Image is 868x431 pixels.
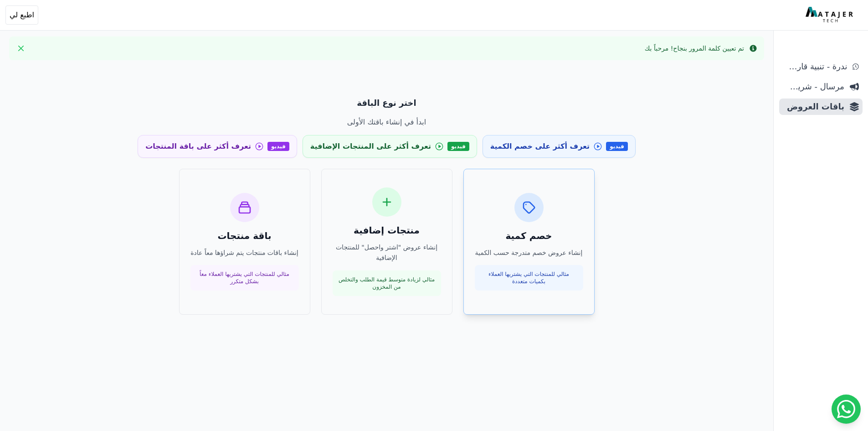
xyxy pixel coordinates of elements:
button: اطبع لي [5,5,38,25]
span: فيديو [267,142,289,151]
span: فيديو [447,142,469,151]
p: إنشاء عروض "اشتر واحصل" للمنتجات الإضافية [333,242,441,263]
h3: باقة منتجات [190,229,299,242]
p: مثالي للمنتجات التي يشتريها العملاء بكميات متعددة [480,270,578,285]
span: اطبع لي [10,10,34,21]
span: ندرة - تنبية قارب علي النفاذ [783,60,847,73]
a: فيديو تعرف أكثر على المنتجات الإضافية [303,135,477,158]
p: اختر نوع الباقة [84,97,689,109]
button: Close [14,41,28,56]
span: باقات العروض [783,100,844,113]
span: تعرف أكثر على باقة المنتجات [145,141,251,152]
span: مرسال - شريط دعاية [783,80,844,93]
span: فيديو [606,142,628,151]
a: فيديو تعرف أكثر على باقة المنتجات [138,135,297,158]
span: تعرف أكثر على المنتجات الإضافية [310,141,431,152]
p: إنشاء باقات منتجات يتم شراؤها معاً عادة [190,248,299,258]
a: فيديو تعرف أكثر على خصم الكمية [483,135,636,158]
div: تم تعيين كلمة المرور بنجاح! مرحباً بك [645,44,744,53]
span: تعرف أكثر على خصم الكمية [490,141,590,152]
p: إنشاء عروض خصم متدرجة حسب الكمية [475,248,583,258]
h3: خصم كمية [475,229,583,242]
h3: منتجات إضافية [333,224,441,237]
p: مثالي للمنتجات التي يشتريها العملاء معاً بشكل متكرر [196,270,293,285]
p: مثالي لزيادة متوسط قيمة الطلب والتخلص من المخزون [338,276,436,291]
img: MatajerTech Logo [806,7,855,23]
p: ابدأ في إنشاء باقتك الأولى [84,117,689,128]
